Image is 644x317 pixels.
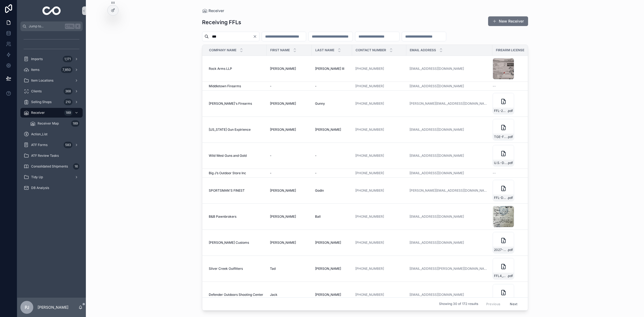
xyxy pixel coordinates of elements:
a: [EMAIL_ADDRESS][DOMAIN_NAME] [409,241,489,245]
span: [PERSON_NAME] [270,101,296,106]
a: [PERSON_NAME] [270,67,309,71]
a: - [270,154,309,158]
a: Silver Creek Outfitters [209,267,264,271]
a: [PHONE_NUMBER] [355,188,403,193]
a: [PERSON_NAME]'s Firearms [209,101,264,106]
a: Action_List [20,129,83,139]
span: PJ [25,304,29,311]
span: Last Name [315,48,334,52]
a: Ball [315,214,349,219]
a: [PHONE_NUMBER] [355,101,403,106]
a: FFL4_01_2026.pdf [493,258,533,279]
span: [PERSON_NAME] III [315,67,344,71]
span: FFL4_01_2026 [494,274,507,278]
a: [PHONE_NUMBER] [355,101,384,106]
span: Big J’s Outdoor Store Inc [209,171,246,175]
a: TGE-FFL-2027-NF2F.pdf [493,119,533,140]
span: Item Locations [31,78,53,83]
span: Receiver [208,8,224,13]
div: 189 [71,120,79,127]
a: FFL-Doc-SF.pdf [493,180,533,201]
span: First Name [270,48,290,52]
span: [PERSON_NAME] [315,241,341,245]
span: Firearm License [496,48,524,52]
span: [PERSON_NAME] Customs [209,241,249,245]
a: Defender--FW-Retail-2026-FFL.pdf [493,284,533,305]
button: Next [506,300,521,308]
span: .pdf [507,196,513,200]
a: [EMAIL_ADDRESS][PERSON_NAME][DOMAIN_NAME] [409,267,489,271]
div: 16 [73,163,79,170]
a: [PERSON_NAME] [315,267,349,271]
a: -- [493,171,533,175]
a: [PERSON_NAME] [315,241,349,245]
a: [PHONE_NUMBER] [355,293,384,297]
a: New Receiver [488,16,528,26]
span: .pdf [507,248,513,252]
a: [EMAIL_ADDRESS][DOMAIN_NAME] [409,214,489,219]
span: Imports [31,57,43,61]
span: B&B Pawnbrokers [209,214,236,219]
a: [EMAIL_ADDRESS][DOMAIN_NAME] [409,214,464,219]
a: [PHONE_NUMBER] [355,214,384,219]
a: [PERSON_NAME] III [315,67,349,71]
a: [PHONE_NUMBER] [355,171,384,175]
span: K [76,24,80,28]
span: 2027-FFL [494,248,507,252]
span: Jump to... [29,24,63,28]
span: Tad [270,267,276,271]
span: FFL-2026-(1) [494,109,507,113]
a: [EMAIL_ADDRESS][DOMAIN_NAME] [409,84,489,88]
span: Selling Shops [31,100,52,104]
span: Wild West Guns and Gold [209,154,247,158]
a: Wild West Guns and Gold [209,154,264,158]
a: [PERSON_NAME][EMAIL_ADDRESS][DOMAIN_NAME] [409,101,489,106]
a: [EMAIL_ADDRESS][DOMAIN_NAME] [409,241,464,245]
p: [PERSON_NAME] [38,305,68,310]
span: Showing 30 of 172 results [439,302,478,306]
span: .pdf [507,135,513,139]
div: 189 [64,110,72,116]
a: [PERSON_NAME][EMAIL_ADDRESS][DOMAIN_NAME] [409,188,489,193]
a: [PHONE_NUMBER] [355,293,403,297]
span: [PERSON_NAME] [270,127,296,132]
span: - [315,171,317,175]
a: U.S.-Department-of-Justice.pdf [493,145,533,166]
button: Clear [253,34,259,39]
span: - [315,154,317,158]
a: [PERSON_NAME] [270,127,309,132]
span: [PERSON_NAME] [315,127,341,132]
a: [PERSON_NAME] [315,293,349,297]
span: [PERSON_NAME] [270,214,296,219]
span: Ctrl [65,24,75,29]
h1: Receiving FFLs [202,19,241,26]
a: [PHONE_NUMBER] [355,241,384,245]
span: Action_List [31,132,47,136]
img: App logo [42,6,61,15]
span: .pdf [507,274,513,278]
div: scrollable content [17,31,86,200]
a: [PERSON_NAME] [270,214,309,219]
span: [US_STATE] Gun Expirience [209,127,251,132]
span: [PERSON_NAME]'s Firearms [209,101,252,106]
span: ATF Forms [31,143,47,147]
a: [EMAIL_ADDRESS][DOMAIN_NAME] [409,127,489,132]
a: [PHONE_NUMBER] [355,67,384,71]
a: [EMAIL_ADDRESS][DOMAIN_NAME] [409,154,464,158]
a: [EMAIL_ADDRESS][DOMAIN_NAME] [409,293,489,297]
span: Company Name [209,48,236,52]
a: - [315,84,349,88]
a: Tidy Up [20,172,83,182]
span: - [270,84,272,88]
a: ATF Review Tasks [20,151,83,161]
a: [US_STATE] Gun Expirience [209,127,264,132]
a: ATF Forms583 [20,140,83,150]
a: Tad [270,267,309,271]
div: 368 [64,88,72,94]
a: Defender Outdoors Shooting Center [209,293,264,297]
a: B&B Pawnbrokers [209,214,264,219]
span: .pdf [507,109,513,113]
a: Rock Arms LLP [209,67,264,71]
